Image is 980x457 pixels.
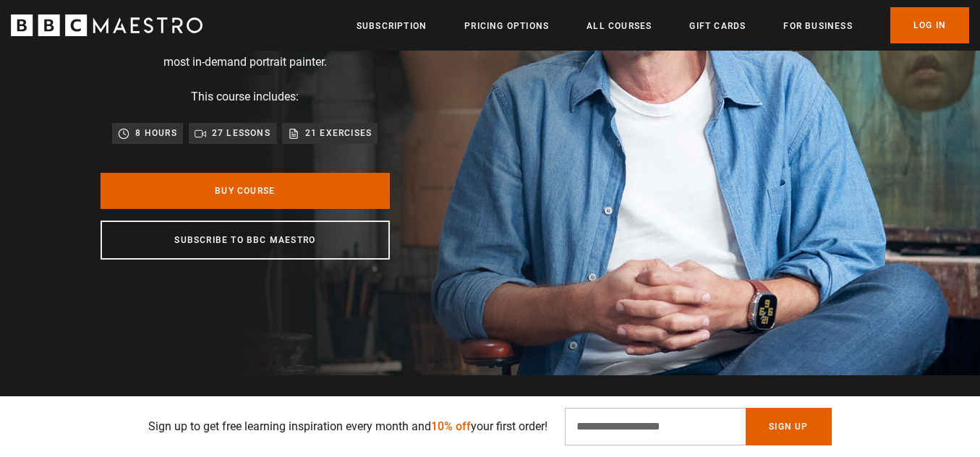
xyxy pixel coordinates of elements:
p: 21 exercises [305,126,372,140]
span: 10% off [431,419,471,433]
a: Subscription [357,19,427,33]
a: Pricing Options [464,19,549,33]
p: Sign up to get free learning inspiration every month and your first order! [148,418,547,435]
button: Sign Up [746,408,831,445]
svg: BBC Maestro [11,14,203,36]
p: Approach your canvas with confidence with the world's most in-demand portrait painter. [101,36,390,71]
nav: Primary [357,7,969,43]
a: Log In [890,7,969,43]
a: Gift Cards [689,19,746,33]
a: Subscribe to BBC Maestro [101,221,390,260]
a: All Courses [587,19,652,33]
a: Buy Course [101,173,390,209]
p: 8 hours [135,126,176,140]
p: This course includes: [191,88,299,106]
p: 27 lessons [212,126,270,140]
a: For business [783,19,852,33]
